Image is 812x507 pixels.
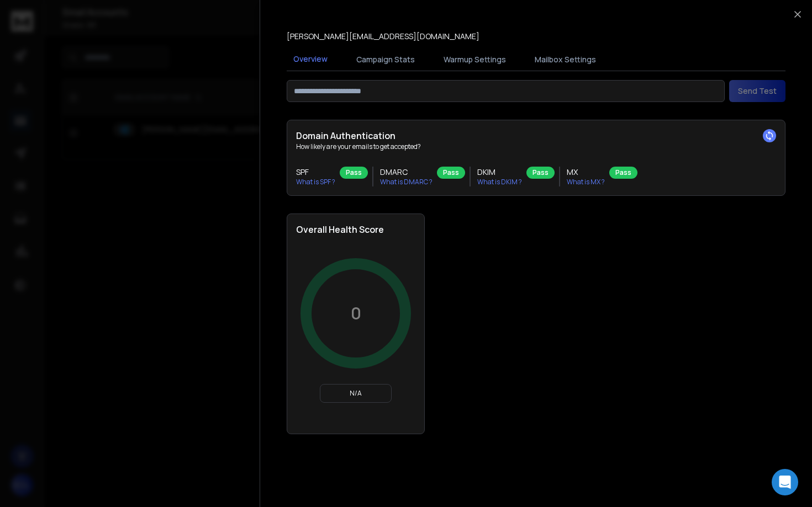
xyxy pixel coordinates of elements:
[609,167,637,179] div: Pass
[567,178,605,186] p: What is MX ?
[296,142,776,151] p: How likely are your emails to get accepted?
[287,31,479,42] p: [PERSON_NAME][EMAIL_ADDRESS][DOMAIN_NAME]
[567,167,605,178] h3: MX
[380,167,433,178] h3: DMARC
[526,167,555,179] div: Pass
[325,389,387,398] p: N/A
[350,47,421,72] button: Campaign Stats
[528,47,603,72] button: Mailbox Settings
[772,469,798,495] div: Open Intercom Messenger
[351,303,361,323] p: 0
[296,129,776,142] h2: Domain Authentication
[296,167,335,178] h3: SPF
[287,47,334,72] button: Overview
[437,167,465,179] div: Pass
[296,223,415,236] h2: Overall Health Score
[296,178,335,186] p: What is SPF ?
[380,178,433,186] p: What is DMARC ?
[340,167,368,179] div: Pass
[437,47,513,72] button: Warmup Settings
[477,178,522,186] p: What is DKIM ?
[477,167,522,178] h3: DKIM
